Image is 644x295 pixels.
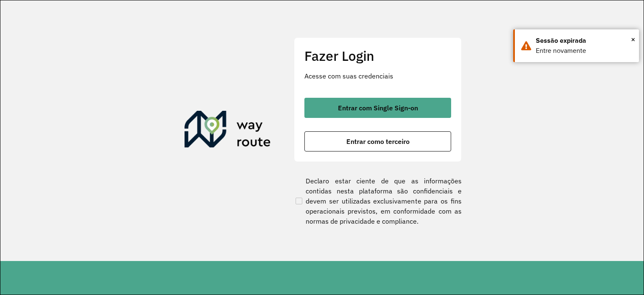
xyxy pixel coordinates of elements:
span: Entrar com Single Sign-on [338,104,418,111]
h2: Fazer Login [304,48,451,64]
p: Acesse com suas credenciais [304,71,451,81]
span: Entrar como terceiro [346,138,410,145]
button: button [304,98,451,118]
img: Roteirizador AmbevTech [184,111,271,151]
label: Declaro estar ciente de que as informações contidas nesta plataforma são confidenciais e devem se... [294,176,462,226]
div: Entre novamente [536,46,633,56]
button: button [304,131,451,151]
span: × [631,33,635,46]
button: Close [631,33,635,46]
div: Sessão expirada [536,36,633,46]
